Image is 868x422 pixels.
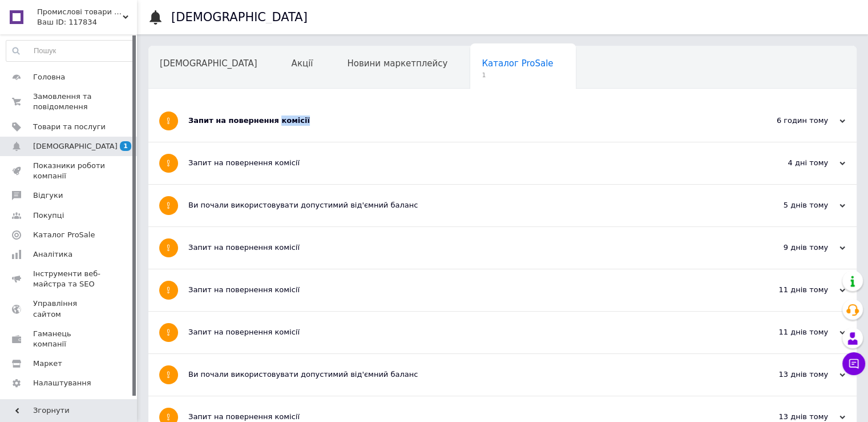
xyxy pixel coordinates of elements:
button: Чат з покупцем [842,352,865,375]
span: 1 [482,71,553,79]
div: Запит на повернення комісії [188,242,731,253]
span: Управління сайтом [33,298,106,319]
span: Маркет [33,359,62,369]
div: 11 днів тому [731,327,845,337]
div: 4 дні тому [731,158,845,168]
div: Запит на повернення комісії [188,158,731,168]
span: Відгуки [33,190,63,201]
span: Показники роботи компанії [33,161,106,181]
span: Гаманець компанії [33,329,106,349]
div: 13 днів тому [731,369,845,380]
div: Ви почали використовувати допустимий від'ємний баланс [188,369,731,380]
div: Запит на повернення комісії [188,116,731,126]
span: [DEMOGRAPHIC_DATA] [33,141,118,152]
span: 1 [120,141,131,151]
div: 11 днів тому [731,285,845,295]
div: 13 днів тому [731,412,845,422]
span: Каталог ProSale [33,230,95,240]
h1: [DEMOGRAPHIC_DATA] [171,10,308,24]
span: Замовлення та повідомлення [33,91,106,112]
span: Промислові товари для дому та офісу [37,7,123,17]
span: Аналітика [33,249,72,260]
span: Покупці [33,210,64,221]
div: Ваш ID: 117834 [37,17,137,27]
div: 9 днів тому [731,242,845,253]
span: Новини маркетплейсу [347,58,447,69]
div: Запит на повернення комісії [188,327,731,337]
span: Каталог ProSale [482,58,553,69]
span: Акції [292,58,313,69]
span: Налаштування [33,378,91,388]
div: 5 днів тому [731,200,845,210]
div: Запит на повернення комісії [188,412,731,422]
input: Пошук [6,41,134,61]
span: [DEMOGRAPHIC_DATA] [160,58,257,69]
span: Інструменти веб-майстра та SEO [33,269,106,289]
div: Запит на повернення комісії [188,285,731,295]
span: Товари та послуги [33,122,106,132]
div: 6 годин тому [731,116,845,126]
div: Ви почали використовувати допустимий від'ємний баланс [188,200,731,210]
span: Головна [33,72,65,82]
